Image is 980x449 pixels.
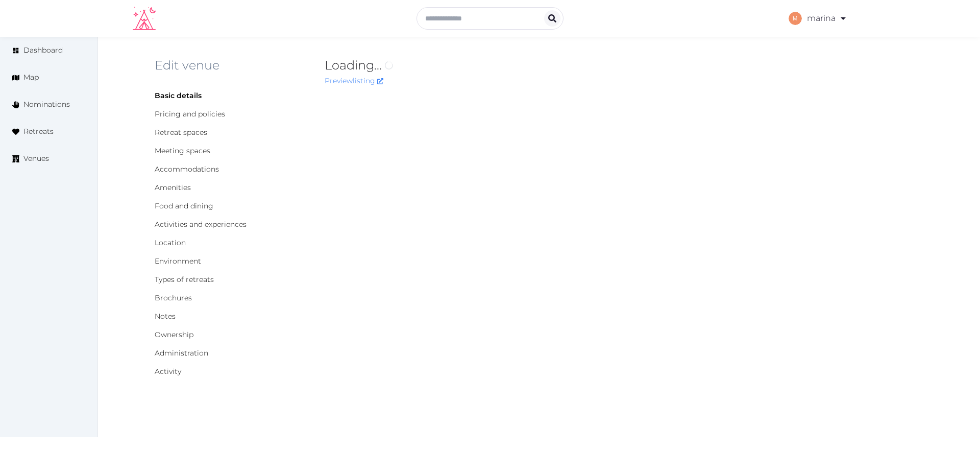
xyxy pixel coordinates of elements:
[155,312,176,321] a: Notes
[155,256,201,266] a: Environment
[155,146,210,155] a: Meeting spaces
[23,72,39,83] span: Map
[155,201,213,210] a: Food and dining
[155,238,186,247] a: Location
[789,4,847,33] a: marina
[155,57,308,74] h2: Edit venue
[155,109,225,119] a: Pricing and policies
[155,220,247,229] a: Activities and experiences
[155,91,202,100] a: Basic details
[23,45,63,56] span: Dashboard
[23,126,54,137] span: Retreats
[155,330,193,339] a: Ownership
[155,367,181,376] a: Activity
[155,275,214,284] a: Types of retreats
[155,348,208,358] a: Administration
[325,57,770,74] h2: Loading...
[155,164,219,174] a: Accommodations
[155,128,207,137] a: Retreat spaces
[23,153,49,164] span: Venues
[155,293,192,302] a: Brochures
[23,99,70,110] span: Nominations
[155,183,191,192] a: Amenities
[325,76,383,85] a: Preview listing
